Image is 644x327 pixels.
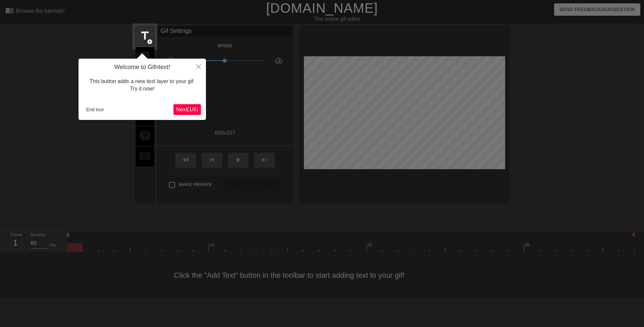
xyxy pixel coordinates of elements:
[176,107,198,112] span: Next ( 1 / 6 )
[173,104,201,115] button: Next
[191,59,206,74] button: Close
[84,64,201,71] h4: Welcome to Gifntext!
[84,105,107,115] button: End tour
[84,71,201,100] div: This button adds a new text layer to your gif. Try it now!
